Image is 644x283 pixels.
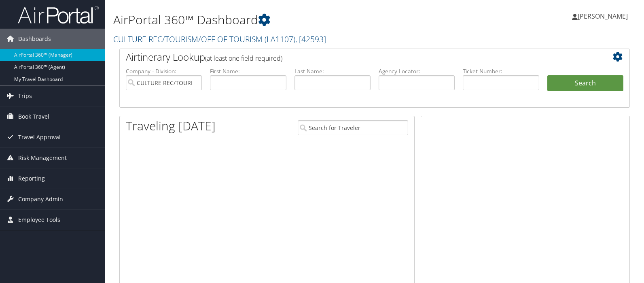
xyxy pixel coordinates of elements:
label: Agency Locator: [379,67,455,75]
span: , [ 42593 ] [295,34,326,45]
input: Search for Traveler [298,120,408,135]
span: (at least one field required) [205,54,282,63]
span: Trips [18,86,32,106]
h1: Traveling [DATE] [126,117,216,134]
h1: AirPortal 360™ Dashboard [113,11,462,28]
label: Company - Division: [126,67,202,75]
a: [PERSON_NAME] [572,4,636,28]
h2: Airtinerary Lookup [126,50,581,64]
span: [PERSON_NAME] [578,12,628,21]
label: Last Name: [294,67,371,75]
span: Reporting [18,168,45,189]
img: airportal-logo.png [18,5,99,24]
span: Travel Approval [18,127,61,147]
span: Dashboards [18,29,51,49]
button: Search [547,75,623,91]
span: ( LA1107 ) [265,34,295,45]
label: Ticket Number: [463,67,539,75]
span: Book Travel [18,106,49,127]
span: Employee Tools [18,210,60,230]
span: Company Admin [18,189,63,209]
a: CULTURE REC/TOURISM/OFF OF TOURISM [113,34,326,45]
span: Risk Management [18,148,67,168]
label: First Name: [210,67,286,75]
